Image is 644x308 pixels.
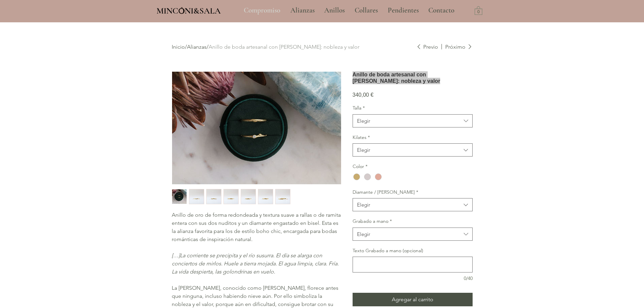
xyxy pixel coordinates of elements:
img: Minconi Sala [179,7,185,14]
div: 4 / 7 [223,189,239,204]
p: Alianzas [287,2,318,19]
p: Anillos [321,2,348,19]
button: Alianza de boda artesanal BarcelonaAgrandar [172,71,341,185]
div: / / [172,43,416,51]
button: Grabado a mano [353,228,473,241]
button: Miniatura: Alianza de boda artesanal Barcelona [206,189,221,204]
div: 7 / 7 [275,189,290,204]
label: Diamante / [PERSON_NAME] [353,189,473,196]
legend: Color [353,163,367,170]
label: Texto Grabado a mano (opcional) [353,247,473,254]
div: Elegir [357,201,370,208]
div: Elegir [357,146,370,153]
text: 0 [477,10,480,15]
div: Elegir [357,231,370,238]
button: Kilates [353,143,473,157]
img: Miniatura: Alianza de boda artesanal Barcelona [258,189,273,204]
div: 3 / 7 [206,189,221,204]
div: 5 / 7 [241,189,256,204]
a: Collares [350,2,383,19]
a: Anillos [319,2,350,19]
a: Previo [416,43,438,51]
a: Compromiso [239,2,285,19]
nav: Sitio [225,2,473,19]
label: Grabado a mano [353,218,473,225]
button: Miniatura: Alianza de boda artesanal Barcelona [189,189,204,204]
h1: Anillo de boda artesanal con [PERSON_NAME]: nobleza y valor [353,71,473,84]
button: Miniatura: Alianza de boda artesanal Barcelona [223,189,239,204]
img: Miniatura: Alianza de boda artesanal Barcelona [189,189,204,204]
a: Próximo [442,43,473,51]
img: Miniatura: Alianza de boda artesanal Barcelona [276,189,290,204]
img: Miniatura: Alianza de boda artesanal Barcelona [241,189,256,204]
textarea: Texto Grabado a mano (opcional) [353,260,472,269]
a: Contacto [423,2,460,19]
a: MINCONI&SALA [157,4,221,16]
div: 6 / 7 [258,189,273,204]
label: Talla [353,105,473,112]
p: Collares [351,2,381,19]
a: Inicio [172,44,185,50]
button: Talla [353,114,473,127]
img: Miniatura: Alianza de boda artesanal Barcelona [207,189,221,204]
div: 1 / 7 [172,189,187,204]
img: Miniatura: Alianza de boda artesanal Barcelona [224,189,238,204]
a: Pendientes [383,2,423,19]
span: Agregar al carrito [392,295,433,304]
img: Miniatura: Alianza de boda artesanal Barcelona [172,189,187,204]
button: Miniatura: Alianza de boda artesanal Barcelona [258,189,273,204]
a: Carrito con 0 ítems [475,6,482,15]
button: Diamante / Rama [353,198,473,211]
span: 340,00 € [353,92,374,98]
span: […] [172,252,180,259]
p: Contacto [425,2,458,19]
img: Alianza de boda artesanal Barcelona [172,72,341,184]
div: Elegir [357,117,370,124]
button: Agregar al carrito [353,293,473,306]
p: Pendientes [384,2,422,19]
button: Miniatura: Alianza de boda artesanal Barcelona [172,189,187,204]
button: Miniatura: Alianza de boda artesanal Barcelona [275,189,290,204]
span: Anillo de oro de forma redondeada y textura suave a rallas o de ramita entera con sus dos nuditos... [172,212,341,242]
span: La corriente se precipita y el río susurra. El día se alarga con conciertos de mirlos. Huele a ti... [172,252,339,275]
label: Kilates [353,134,473,141]
span: MINCONI&SALA [157,6,221,16]
a: Alianzas [187,44,207,50]
div: 2 / 7 [189,189,204,204]
div: 0/40 [353,275,473,282]
button: Miniatura: Alianza de boda artesanal Barcelona [241,189,256,204]
a: Alianzas [285,2,319,19]
p: Compromiso [240,2,284,19]
a: Anillo de boda artesanal con [PERSON_NAME]: nobleza y valor [209,44,359,50]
